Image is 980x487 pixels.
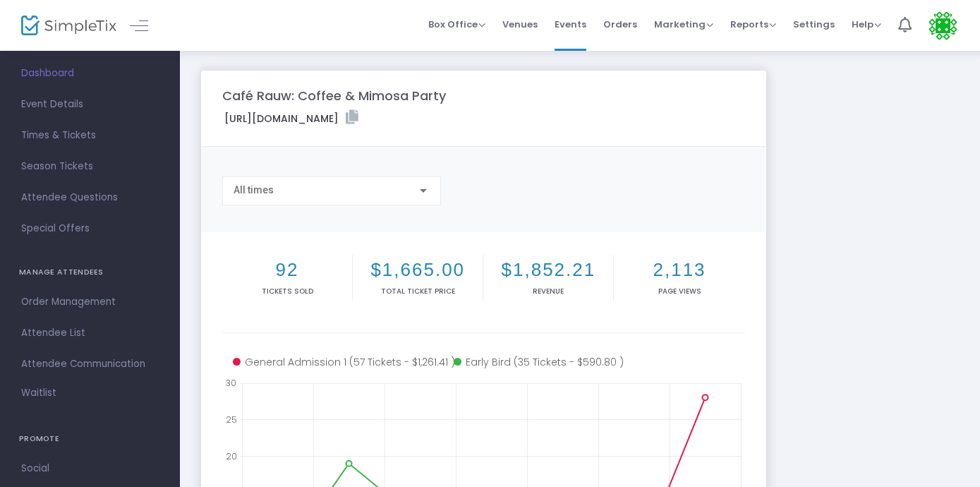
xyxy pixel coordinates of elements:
[21,324,159,342] span: Attendee List
[21,126,159,145] span: Times & Tickets
[226,377,236,389] text: 30
[222,86,446,105] m-panel-title: Café Rauw: Coffee & Mimosa Party
[21,157,159,176] span: Season Tickets
[486,259,610,281] h2: $1,852.21
[555,6,586,42] span: Events
[21,386,56,400] span: Waitlist
[21,355,159,373] span: Attendee Communication
[603,6,637,42] span: Orders
[224,110,358,126] label: [URL][DOMAIN_NAME]
[356,286,480,296] p: Total Ticket Price
[226,450,237,462] text: 20
[617,286,742,296] p: Page Views
[852,18,881,31] span: Help
[21,220,159,238] span: Special Offers
[225,286,349,296] p: Tickets sold
[21,95,159,114] span: Event Details
[19,425,161,453] h4: PROMOTE
[21,293,159,311] span: Order Management
[21,188,159,207] span: Attendee Questions
[428,18,485,31] span: Box Office
[356,259,480,281] h2: $1,665.00
[502,6,538,42] span: Venues
[21,64,159,83] span: Dashboard
[21,459,159,478] span: Social
[654,18,713,31] span: Marketing
[793,6,835,42] span: Settings
[19,258,161,287] h4: MANAGE ATTENDEES
[730,18,776,31] span: Reports
[617,259,742,281] h2: 2,113
[225,259,349,281] h2: 92
[486,286,610,296] p: Revenue
[226,413,237,425] text: 25
[234,184,274,196] span: All times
